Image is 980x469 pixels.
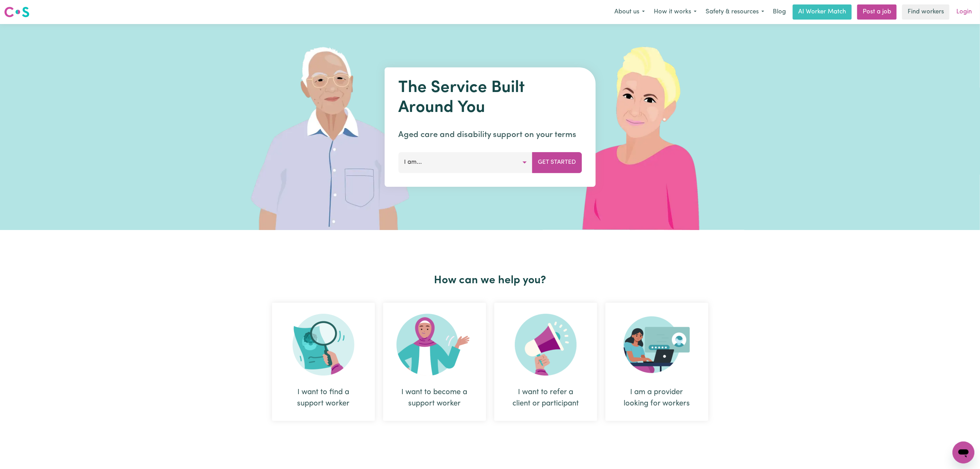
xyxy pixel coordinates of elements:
[511,387,581,409] div: I want to refer a client or participant
[610,5,649,19] button: About us
[857,4,897,20] a: Post a job
[622,387,692,409] div: I am a provider looking for workers
[288,387,358,409] div: I want to find a support worker
[383,303,486,421] div: I want to become a support worker
[605,303,708,421] div: I am a provider looking for workers
[624,314,690,376] img: Provider
[272,303,375,421] div: I want to find a support worker
[4,4,29,20] a: Careseekers logo
[902,4,949,20] a: Find workers
[515,314,577,376] img: Refer
[398,78,582,118] h1: The Service Built Around You
[532,152,582,173] button: Get Started
[701,5,769,19] button: Safety & resources
[953,442,975,464] iframe: Button to launch messaging window, conversation in progress
[4,6,29,18] img: Careseekers logo
[952,4,976,20] a: Login
[494,303,597,421] div: I want to refer a client or participant
[649,5,701,19] button: How it works
[398,152,532,173] button: I am...
[268,274,712,287] h2: How can we help you?
[397,314,473,376] img: Become Worker
[398,129,582,141] p: Aged care and disability support on your terms
[769,4,790,20] a: Blog
[793,4,852,20] a: AI Worker Match
[293,314,354,376] img: Search
[400,387,470,409] div: I want to become a support worker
